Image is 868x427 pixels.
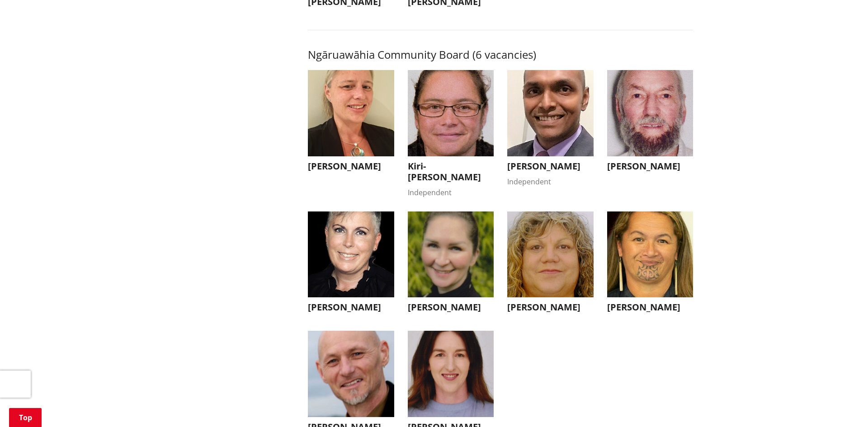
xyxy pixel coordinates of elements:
img: WO-B-NG__AYERS_J__8ABdt [607,70,693,156]
h3: [PERSON_NAME] [408,302,494,313]
img: WO-B-NG__MORGAN_D__j3uWh [607,211,693,298]
a: Top [9,408,42,427]
div: Independent [507,176,594,187]
h3: [PERSON_NAME] [308,302,394,313]
iframe: Messenger Launcher [826,389,859,422]
button: [PERSON_NAME] [607,211,693,318]
button: [PERSON_NAME] [607,70,693,176]
button: [PERSON_NAME] Independent [507,70,594,187]
button: [PERSON_NAME] [308,211,394,318]
h3: [PERSON_NAME] [308,161,394,172]
button: [PERSON_NAME] [308,70,394,176]
img: WO-B-NG__MORGAN_K__w37y3 [408,70,494,156]
h3: [PERSON_NAME] [507,161,594,172]
h3: [PERSON_NAME] [607,161,693,172]
button: [PERSON_NAME] [408,211,494,318]
img: WO-B-NG__PARQUIST_A__WbTRj [308,211,394,298]
button: [PERSON_NAME] [507,211,594,318]
img: WO-W-NN__FIRTH_D__FVQcs [308,70,394,156]
img: WO-B-NG__HOOKER_K__EAn4j [408,331,494,417]
img: WO-B-NG__RICE_V__u4iPL [507,211,594,298]
h3: Kiri-[PERSON_NAME] [408,161,494,183]
div: Independent [408,187,494,198]
button: Kiri-[PERSON_NAME] Independent [408,70,494,198]
img: WO-B-NG__HUTT_S__aW3HJ [308,331,394,417]
img: WO-B-NG__SUNNEX_A__QTVNW [408,211,494,298]
h3: [PERSON_NAME] [607,302,693,313]
h3: Ngāruawāhia Community Board (6 vacancies) [308,48,693,61]
h3: [PERSON_NAME] [507,302,594,313]
img: WO-W-NN__SUDHAN_G__tXp8d [507,70,594,156]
